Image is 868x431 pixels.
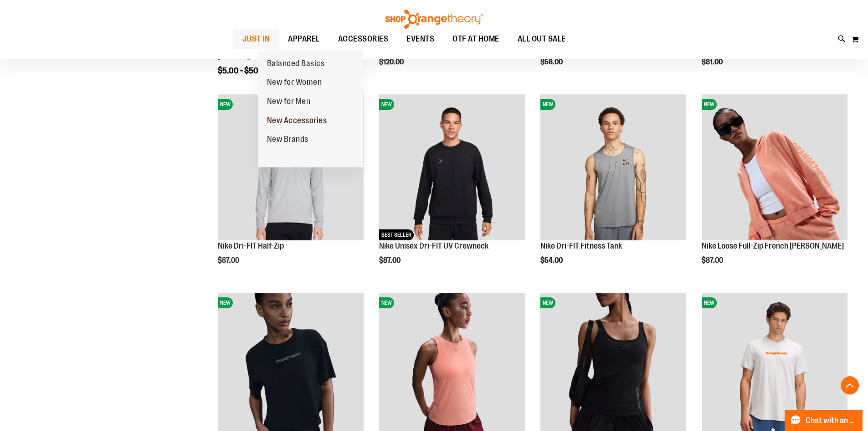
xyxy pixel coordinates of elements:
[702,297,717,308] span: NEW
[218,66,275,75] span: $5.00 - $500.00
[452,29,499,49] span: OTF AT HOME
[218,94,364,240] img: Nike Dri-FIT Half-Zip
[384,10,484,29] img: Shop Orangetheory
[375,90,529,288] div: product
[213,90,368,288] div: product
[267,116,327,127] span: New Accessories
[379,94,525,242] a: Nike Unisex Dri-FIT UV CrewneckNEWBEST SELLER
[540,58,564,66] span: $56.00
[841,376,859,395] button: Back To Top
[218,256,241,265] span: $87.00
[518,29,566,49] span: ALL OUT SALE
[702,58,724,66] span: $81.00
[218,99,233,110] span: NEW
[379,297,394,308] span: NEW
[267,78,322,89] span: New for Women
[379,229,414,240] span: BEST SELLER
[540,241,622,250] a: Nike Dri-FIT Fitness Tank
[702,99,717,110] span: NEW
[540,94,686,242] a: Nike Dri-FIT Fitness TankNEW
[218,241,284,250] a: Nike Dri-FIT Half-Zip
[379,94,525,240] img: Nike Unisex Dri-FIT UV Crewneck
[785,410,863,431] button: Chat with an Expert
[702,94,847,242] a: Nike Loose Full-Zip French Terry HoodieNEW
[540,94,686,240] img: Nike Dri-FIT Fitness Tank
[379,99,394,110] span: NEW
[267,59,325,70] span: Balanced Basics
[806,416,857,425] span: Chat with an Expert
[379,256,402,265] span: $87.00
[288,29,320,49] span: APPAREL
[540,297,555,308] span: NEW
[702,256,724,265] span: $87.00
[536,90,691,288] div: product
[702,241,844,250] a: Nike Loose Full-Zip French [PERSON_NAME]
[218,94,364,242] a: Nike Dri-FIT Half-ZipNEW
[379,241,488,250] a: Nike Unisex Dri-FIT UV Crewneck
[702,94,847,240] img: Nike Loose Full-Zip French Terry Hoodie
[218,297,233,308] span: NEW
[540,256,564,265] span: $54.00
[406,29,434,49] span: EVENTS
[697,90,852,288] div: product
[540,99,555,110] span: NEW
[338,29,389,49] span: ACCESSORIES
[267,135,308,146] span: New Brands
[267,97,311,108] span: New for Men
[379,58,405,66] span: $120.00
[242,29,270,49] span: JUST IN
